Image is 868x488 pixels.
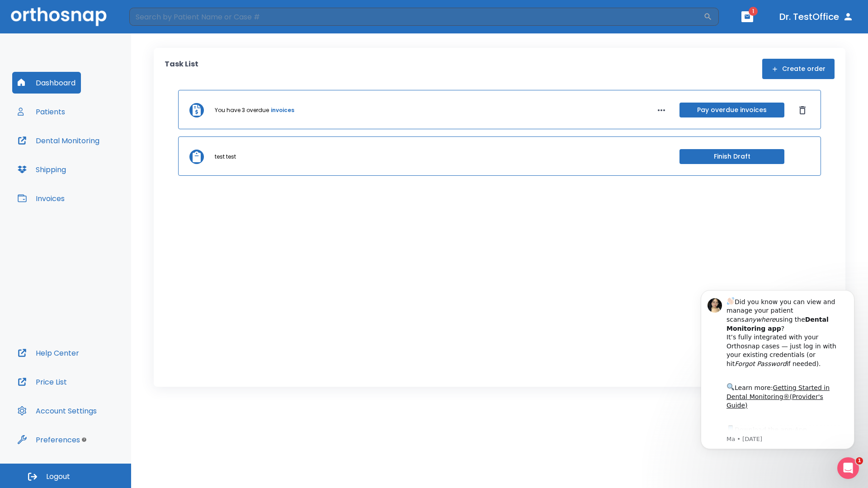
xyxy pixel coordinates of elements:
[46,472,70,482] span: Logout
[687,277,868,464] iframe: Intercom notifications message
[795,103,810,117] button: Dismiss
[11,7,107,26] img: Orthosnap
[215,153,236,161] p: test test
[39,147,153,193] div: Download the app: | ​ Let us know if you need help getting started!
[12,130,105,151] button: Dental Monitoring
[215,106,269,114] p: You have 3 overdue
[12,159,71,180] button: Shipping
[12,400,102,422] button: Account Settings
[776,9,857,25] button: Dr. TestOffice
[153,19,160,27] button: Dismiss notification
[39,150,120,166] a: App Store
[12,429,85,450] button: Preferences
[271,106,294,114] a: invoices
[12,342,85,364] button: Help Center
[749,7,758,16] span: 1
[165,59,198,79] p: Task List
[12,371,72,393] button: Price List
[679,103,784,117] button: Pay overdue invoices
[12,72,81,94] button: Dashboard
[12,101,71,122] button: Patients
[39,159,153,167] p: Message from Ma, sent 3w ago
[129,8,703,26] input: Search by Patient Name or Case #
[12,188,70,209] button: Invoices
[856,457,863,465] span: 1
[80,436,88,444] div: Tooltip anchor
[762,59,835,79] button: Create order
[837,457,859,479] iframe: Intercom live chat
[679,149,784,164] button: Finish Draft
